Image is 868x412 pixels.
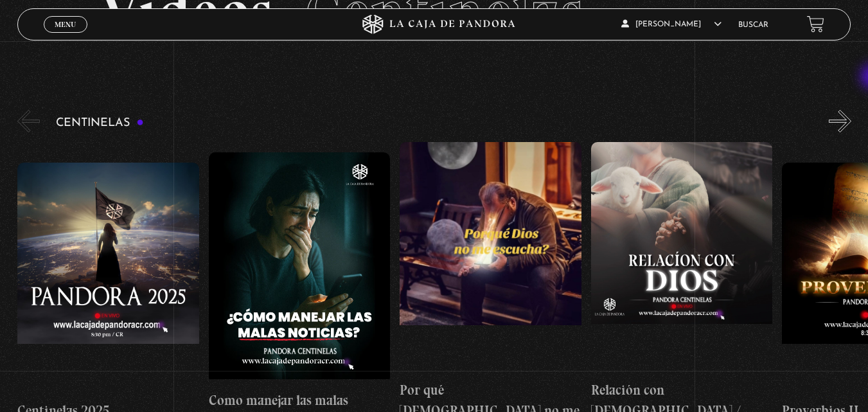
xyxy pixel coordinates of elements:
a: View your shopping cart [807,15,824,33]
a: Buscar [738,21,768,29]
span: Cerrar [50,31,80,40]
h3: Centinelas [56,117,144,129]
button: Previous [17,110,40,132]
span: [PERSON_NAME] [621,21,722,28]
button: Next [829,110,851,132]
span: Menu [55,21,76,28]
